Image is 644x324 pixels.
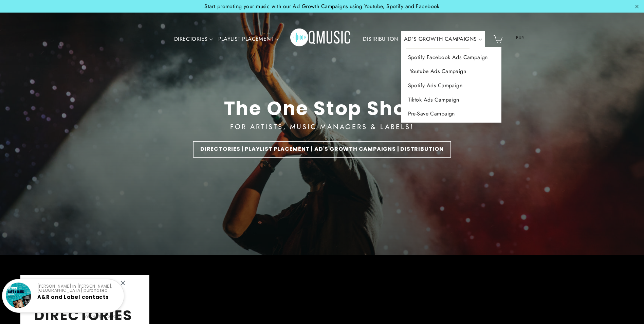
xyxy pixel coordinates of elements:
[401,78,501,93] a: Spotify Ads Campaign
[401,31,485,47] a: AD'S GROWTH CAMPAIGNS
[290,24,351,54] img: Q Music Promotions
[151,19,491,59] div: Primary
[360,31,401,47] a: DISTRIBUTION
[401,93,501,107] a: Tiktok Ads Campaign
[216,31,281,47] a: PLAYLIST PLACEMENT
[507,33,533,43] span: EUR
[85,314,123,319] small: Verified by CareCart
[171,31,216,47] a: DIRECTORIES
[37,284,118,292] p: [PERSON_NAME] in [PERSON_NAME], [GEOGRAPHIC_DATA] purchased
[401,50,501,65] a: Spotify Facebook Ads Campaign
[224,97,420,120] div: The One Stop Shop
[37,293,109,301] a: A&R and Label contacts
[401,107,501,121] a: Pre-Save Campaign
[34,290,136,324] h2: MUSIC DIRECTORIES
[230,122,413,132] div: FOR ARTISTS, MUSIC MANAGERS & LABELS!
[401,64,501,78] a: Youtube Ads Campaign
[193,141,451,158] a: DIRECTORIES | PLAYLIST PLACEMENT | AD'S GROWTH CAMPAIGNS | DISTRIBUTION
